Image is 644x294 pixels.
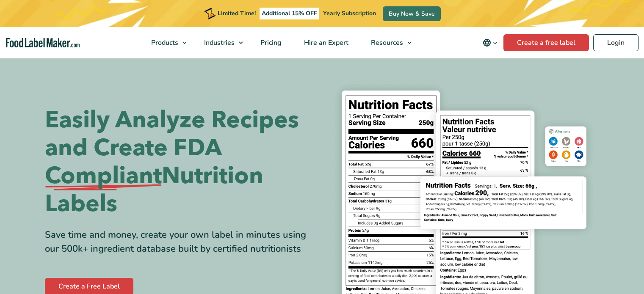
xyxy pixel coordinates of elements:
[140,27,191,58] a: Products
[45,106,316,218] h1: Easily Analyze Recipes and Create FDA Nutrition Labels
[360,27,416,58] a: Resources
[593,34,638,51] a: Login
[383,6,441,21] a: Buy Now & Save
[6,38,80,48] a: Food Label Maker homepage
[258,38,282,47] span: Pricing
[293,27,358,58] a: Hire an Expert
[323,9,376,17] span: Yearly Subscription
[477,34,503,51] button: Change language
[45,162,162,190] span: Compliant
[249,27,291,58] a: Pricing
[260,8,319,19] span: Additional 15% OFF
[149,38,179,47] span: Products
[202,38,235,47] span: Industries
[193,27,247,58] a: Industries
[368,38,404,47] span: Resources
[503,34,589,51] a: Create a free label
[45,228,316,256] div: Save time and money, create your own label in minutes using our 500k+ ingredient database built b...
[218,9,256,17] span: Limited Time!
[301,38,349,47] span: Hire an Expert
